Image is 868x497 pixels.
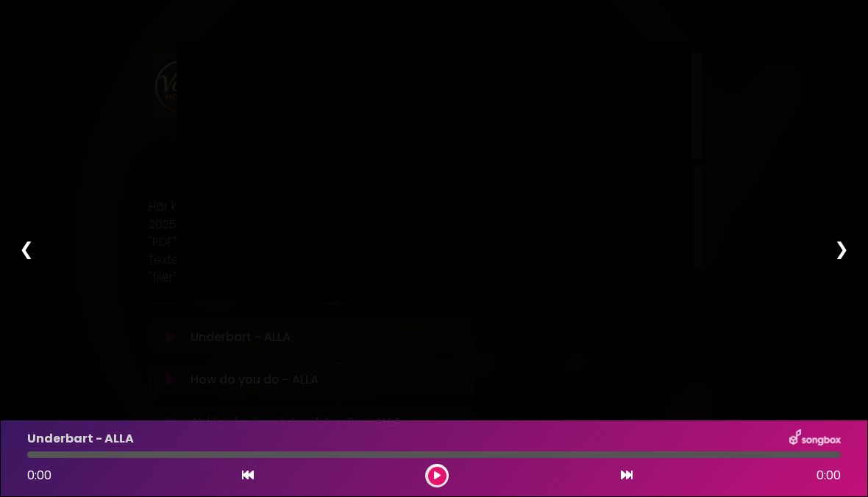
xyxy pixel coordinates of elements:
div: ❯ [822,224,861,274]
div: ❮ [7,224,46,274]
img: songbox-logo-white.png [789,429,841,448]
span: 0:00 [817,467,841,484]
p: Underbart - ALLA [27,430,134,448]
span: 0:00 [27,467,51,484]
